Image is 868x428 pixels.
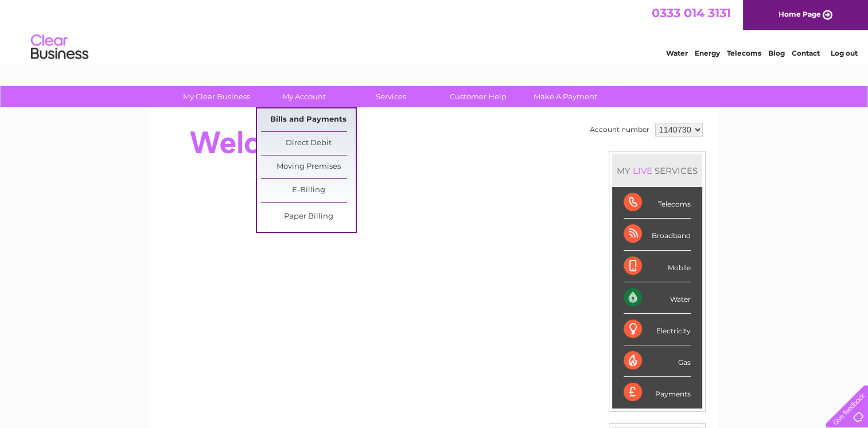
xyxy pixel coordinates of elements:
[30,30,89,65] img: logo.png
[261,205,356,228] a: Paper Billing
[612,154,702,187] div: MY SERVICES
[624,251,691,282] div: Mobile
[261,108,356,131] a: Bills and Payments
[261,179,356,202] a: E-Billing
[624,282,691,314] div: Water
[695,49,720,57] a: Energy
[164,6,706,56] div: Clear Business is a trading name of Verastar Limited (registered in [GEOGRAPHIC_DATA] No. 3667643...
[630,165,655,176] div: LIVE
[587,120,652,139] td: Account number
[256,86,351,107] a: My Account
[261,132,356,155] a: Direct Debit
[792,49,820,57] a: Contact
[261,155,356,178] a: Moving Premises
[518,86,613,107] a: Make A Payment
[768,49,785,57] a: Blog
[624,187,691,219] div: Telecoms
[830,49,857,57] a: Log out
[624,345,691,377] div: Gas
[431,86,526,107] a: Customer Help
[344,86,438,107] a: Services
[652,6,731,20] a: 0333 014 3131
[624,314,691,345] div: Electricity
[624,377,691,408] div: Payments
[169,86,264,107] a: My Clear Business
[666,49,688,57] a: Water
[727,49,761,57] a: Telecoms
[624,219,691,250] div: Broadband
